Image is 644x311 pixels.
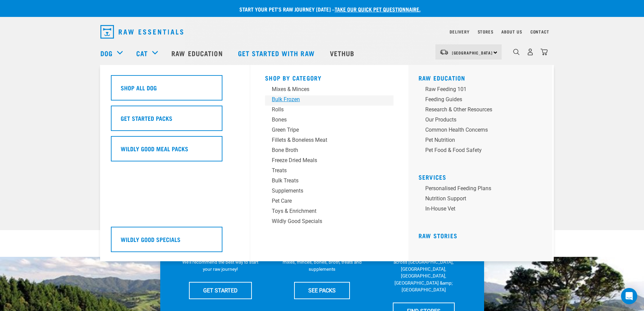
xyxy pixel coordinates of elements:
[419,76,466,80] a: Raw Education
[272,207,377,215] div: Toys & Enrichment
[265,85,393,95] a: Mixes & Minces
[265,74,393,80] h5: Shop By Category
[501,30,522,33] a: About Us
[527,48,534,55] img: user.png
[272,187,377,195] div: Supplements
[272,126,377,134] div: Green Tripe
[136,48,148,58] a: Cat
[425,106,531,114] div: Research & Other Resources
[621,288,637,304] div: Open Intercom Messenger
[265,136,393,146] a: Fillets & Boneless Meat
[189,282,252,299] a: GET STARTED
[419,205,547,215] a: In-house vet
[100,25,183,39] img: Raw Essentials Logo
[100,48,113,58] a: Dog
[530,30,549,33] a: Contact
[95,22,549,41] nav: dropdown navigation
[121,144,188,153] h5: Wildly Good Meal Packs
[165,40,231,67] a: Raw Education
[265,217,393,227] a: Wildly Good Specials
[384,245,463,293] p: We have 17 stores specialising in raw pet food &amp; nutritional advice across [GEOGRAPHIC_DATA],...
[419,195,547,205] a: Nutrition Support
[478,30,494,33] a: Stores
[231,40,323,67] a: Get started with Raw
[419,116,547,126] a: Our Products
[425,146,531,154] div: Pet Food & Food Safety
[419,174,547,179] h5: Services
[272,177,377,185] div: Bulk Treats
[265,166,393,177] a: Treats
[419,234,457,237] a: Raw Stories
[419,106,547,116] a: Research & Other Resources
[265,106,393,116] a: Rolls
[419,136,547,146] a: Pet Nutrition
[450,30,469,33] a: Delivery
[272,116,377,124] div: Bones
[419,146,547,156] a: Pet Food & Food Safety
[111,227,239,257] a: Wildly Good Specials
[419,85,547,95] a: Raw Feeding 101
[452,51,493,54] span: [GEOGRAPHIC_DATA]
[272,106,377,114] div: Rolls
[294,282,350,299] a: SEE PACKS
[419,95,547,106] a: Feeding Guides
[419,184,547,195] a: Personalised Feeding Plans
[121,114,172,123] h5: Get Started Packs
[265,156,393,166] a: Freeze Dried Meals
[439,49,449,55] img: van-moving.png
[121,235,181,244] h5: Wildly Good Specials
[111,106,239,136] a: Get Started Packs
[272,95,377,104] div: Bulk Frozen
[541,48,548,55] img: home-icon@2x.png
[425,126,531,134] div: Common Health Concerns
[265,197,393,207] a: Pet Care
[265,187,393,197] a: Supplements
[121,83,157,92] h5: Shop All Dog
[265,116,393,126] a: Bones
[272,166,377,175] div: Treats
[419,126,547,136] a: Common Health Concerns
[323,40,363,67] a: Vethub
[265,95,393,106] a: Bulk Frozen
[513,49,520,55] img: home-icon-1@2x.png
[265,146,393,156] a: Bone Broth
[425,136,531,144] div: Pet Nutrition
[272,136,377,144] div: Fillets & Boneless Meat
[265,126,393,136] a: Green Tripe
[272,85,377,93] div: Mixes & Minces
[425,85,531,93] div: Raw Feeding 101
[425,116,531,124] div: Our Products
[272,156,377,164] div: Freeze Dried Meals
[265,207,393,217] a: Toys & Enrichment
[265,177,393,187] a: Bulk Treats
[272,197,377,205] div: Pet Care
[111,136,239,166] a: Wildly Good Meal Packs
[272,217,377,225] div: Wildly Good Specials
[111,75,239,106] a: Shop All Dog
[425,95,531,104] div: Feeding Guides
[335,7,421,10] a: take our quick pet questionnaire.
[272,146,377,154] div: Bone Broth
